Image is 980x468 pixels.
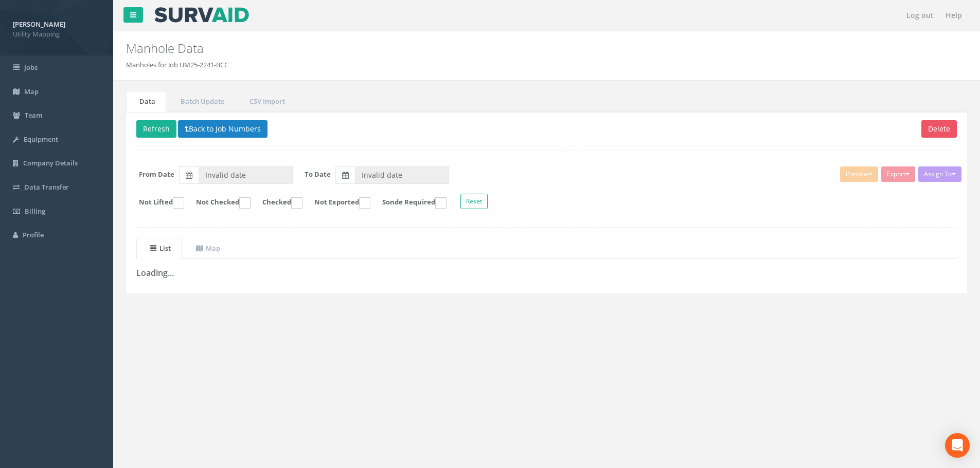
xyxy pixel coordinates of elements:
[921,120,957,138] button: Delete
[126,60,228,70] li: Manholes for Job UM25-2241-BCC
[252,197,302,209] label: Checked
[840,166,878,182] button: Preview
[918,166,961,182] button: Assign To
[126,42,825,55] h2: Manhole Data
[196,244,220,253] uib-tab-heading: Map
[372,197,447,209] label: Sonde Required
[24,182,69,192] span: Data Transfer
[136,120,176,138] button: Refresh
[460,194,488,209] button: Reset
[881,166,915,182] button: Export
[24,63,38,72] span: Jobs
[13,17,100,39] a: [PERSON_NAME] Utility Mapping
[355,166,449,184] input: To Date
[139,170,174,179] label: From Date
[178,120,268,138] button: Back to Job Numbers
[13,29,100,39] span: Utility Mapping
[199,166,293,184] input: From Date
[24,87,39,96] span: Map
[23,230,44,239] span: Profile
[129,197,184,209] label: Not Lifted
[167,91,235,112] a: Batch Update
[305,170,331,179] label: To Date
[236,91,296,112] a: CSV Import
[304,197,370,209] label: Not Exported
[945,433,970,458] div: Open Intercom Messenger
[126,91,166,112] a: Data
[136,238,182,259] a: List
[150,244,171,253] uib-tab-heading: List
[25,207,45,216] span: Billing
[13,20,65,29] strong: [PERSON_NAME]
[23,158,78,167] span: Company Details
[24,135,58,144] span: Equipment
[25,110,42,120] span: Team
[136,269,957,278] h3: Loading...
[186,197,251,209] label: Not Checked
[183,238,231,259] a: Map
